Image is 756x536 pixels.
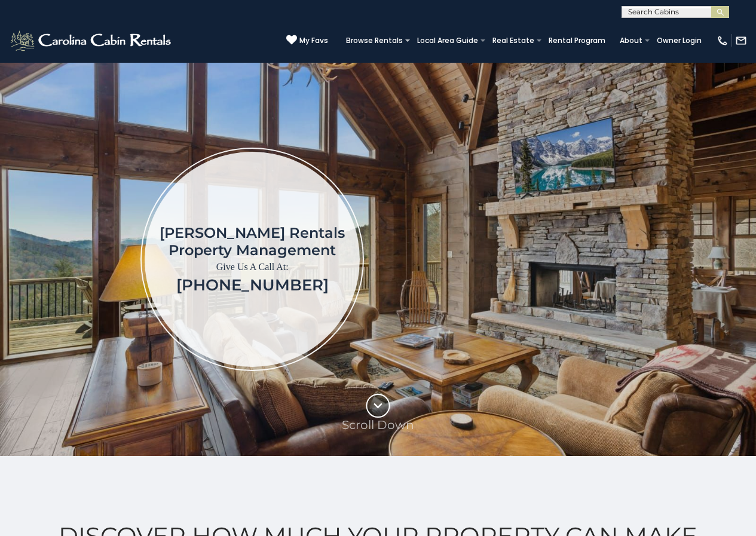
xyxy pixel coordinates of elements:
[340,32,409,49] a: Browse Rentals
[411,32,484,49] a: Local Area Guide
[717,35,729,47] img: phone-regular-white.png
[160,224,345,259] h1: [PERSON_NAME] Rentals Property Management
[543,32,611,49] a: Rental Program
[735,35,747,47] img: mail-regular-white.png
[342,418,414,432] p: Scroll Down
[160,259,345,275] p: Give Us A Call At:
[176,275,329,295] a: [PHONE_NUMBER]
[9,29,175,53] img: White-1-2.png
[487,98,739,420] iframe: New Contact Form
[651,32,708,49] a: Owner Login
[286,35,328,47] a: My Favs
[614,32,648,49] a: About
[299,35,328,46] span: My Favs
[486,32,540,49] a: Real Estate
